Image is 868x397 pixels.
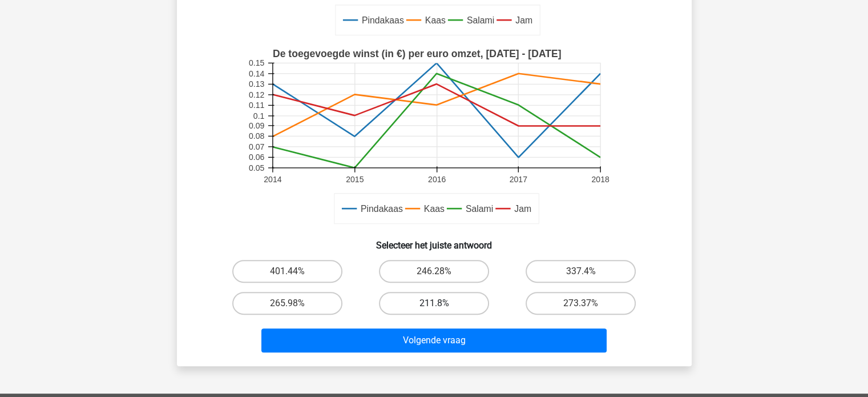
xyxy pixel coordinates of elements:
[379,292,489,315] label: 211.8%
[509,175,527,184] text: 2017
[526,292,636,315] label: 273.37%
[232,260,342,283] label: 401.44%
[248,121,264,130] text: 0.09
[465,204,492,214] text: Salami
[232,292,342,315] label: 265.98%
[248,58,264,67] text: 0.15
[248,163,264,173] text: 0.05
[360,204,402,214] text: Pindakaas
[427,175,445,184] text: 2016
[195,231,673,251] h6: Selecteer het juiste antwoord
[261,328,607,352] button: Volgende vraag
[264,175,281,184] text: 2014
[591,175,609,184] text: 2018
[379,260,489,283] label: 246.28%
[248,132,264,141] text: 0.08
[272,48,561,59] text: De toegevoegde winst (in €) per euro omzet, [DATE] - [DATE]
[514,204,531,214] text: Jam
[425,15,445,25] text: Kaas
[248,153,264,162] text: 0.06
[248,69,264,78] text: 0.14
[361,15,403,25] text: Pindakaas
[253,111,264,121] text: 0.1
[248,79,264,89] text: 0.13
[346,175,364,184] text: 2015
[526,260,636,283] label: 337.4%
[248,101,264,110] text: 0.11
[423,204,444,214] text: Kaas
[248,90,264,99] text: 0.12
[248,142,264,151] text: 0.07
[515,15,532,25] text: Jam
[466,15,494,25] text: Salami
